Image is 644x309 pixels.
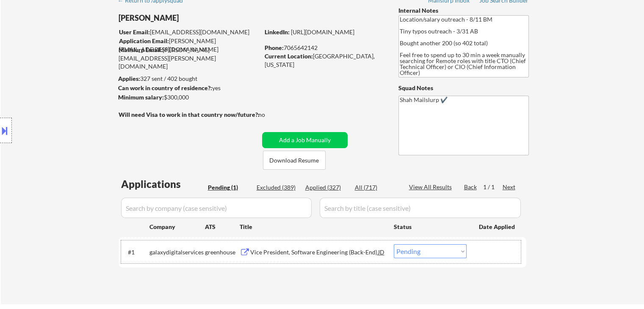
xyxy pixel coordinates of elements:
strong: Can work in country of residence?: [118,84,212,91]
div: [PERSON_NAME][EMAIL_ADDRESS][PERSON_NAME][DOMAIN_NAME] [119,46,259,71]
div: View All Results [409,183,454,191]
div: JD [377,244,386,259]
button: Add a Job Manually [262,132,348,148]
div: ATS [205,223,240,231]
div: Next [503,183,516,191]
button: Download Resume [263,151,326,170]
div: galaxydigitalservices [149,248,205,257]
strong: Current Location: [265,52,313,60]
strong: Phone: [265,44,284,51]
div: yes [118,84,257,92]
strong: LinkedIn: [265,28,290,36]
div: Title [240,223,386,231]
div: Date Applied [479,223,516,231]
strong: Will need Visa to work in that country now/future?: [119,111,260,118]
div: [EMAIL_ADDRESS][DOMAIN_NAME] [119,28,259,36]
div: 327 sent / 402 bought [118,74,259,83]
div: 7065642142 [265,44,384,52]
div: [PERSON_NAME] [119,13,293,23]
div: Vice President, Software Engineering (Back-End) [250,248,378,257]
div: #1 [128,248,143,257]
div: greenhouse [205,248,240,257]
div: [GEOGRAPHIC_DATA], [US_STATE] [265,52,384,69]
div: Excluded (389) [257,183,299,192]
div: Company [149,223,205,231]
div: Back [464,183,478,191]
strong: Application Email: [119,37,169,44]
input: Search by company (case sensitive) [121,198,312,218]
div: no [258,110,282,119]
div: Squad Notes [398,84,529,92]
input: Search by title (case sensitive) [320,198,521,218]
div: 1 / 1 [483,183,503,191]
div: Status [394,219,467,234]
a: [URL][DOMAIN_NAME] [291,28,354,36]
div: [PERSON_NAME][EMAIL_ADDRESS][DOMAIN_NAME] [119,37,259,53]
strong: Mailslurp Email: [119,46,163,53]
div: $300,000 [118,93,259,102]
div: Internal Notes [398,6,529,15]
strong: User Email: [119,28,150,36]
div: Applications [121,179,205,189]
div: All (717) [355,183,397,192]
div: Pending (1) [208,183,250,192]
div: Applied (327) [305,183,348,192]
